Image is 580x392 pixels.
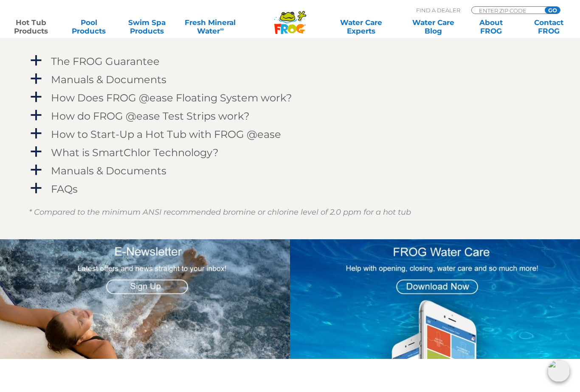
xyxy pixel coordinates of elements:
[8,18,53,35] a: Hot TubProducts
[30,91,42,104] span: a
[411,18,456,35] a: Water CareBlog
[29,207,411,217] em: * Compared to the minimum ANSI recommended bromine or chlorine level of 2.0 ppm for a hot tub
[29,90,551,106] a: a How Does FROG @ease Floating System work?
[51,92,292,104] h4: How Does FROG @ease Floating System work?
[51,110,250,122] h4: How do FROG @ease Test Strips work?
[30,146,42,158] span: a
[220,26,224,32] sup: ∞
[51,183,78,195] h4: FAQs
[29,163,551,179] a: a Manuals & Documents
[478,7,535,14] input: Zip Code Form
[29,145,551,160] a: a What is SmartChlor Technology?
[182,18,239,35] a: Fresh MineralWater∞
[30,109,42,122] span: a
[290,239,580,359] img: App Graphic
[29,108,551,124] a: a How do FROG @ease Test Strips work?
[30,127,42,140] span: a
[30,54,42,67] span: a
[124,18,169,35] a: Swim SpaProducts
[324,18,397,35] a: Water CareExperts
[527,18,572,35] a: ContactFROG
[30,182,42,195] span: a
[51,147,219,158] h4: What is SmartChlor Technology?
[51,56,160,67] h4: The FROG Guarantee
[545,7,560,14] input: GO
[51,165,166,176] h4: Manuals & Documents
[29,181,551,197] a: a FAQs
[548,360,570,382] img: openIcon
[66,18,111,35] a: PoolProducts
[30,164,42,176] span: a
[416,6,460,14] p: Find A Dealer
[51,74,166,85] h4: Manuals & Documents
[29,126,551,142] a: a How to Start-Up a Hot Tub with FROG @ease
[469,18,514,35] a: AboutFROG
[29,72,551,87] a: a Manuals & Documents
[29,53,551,69] a: a The FROG Guarantee
[51,129,281,140] h4: How to Start-Up a Hot Tub with FROG @ease
[30,73,42,85] span: a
